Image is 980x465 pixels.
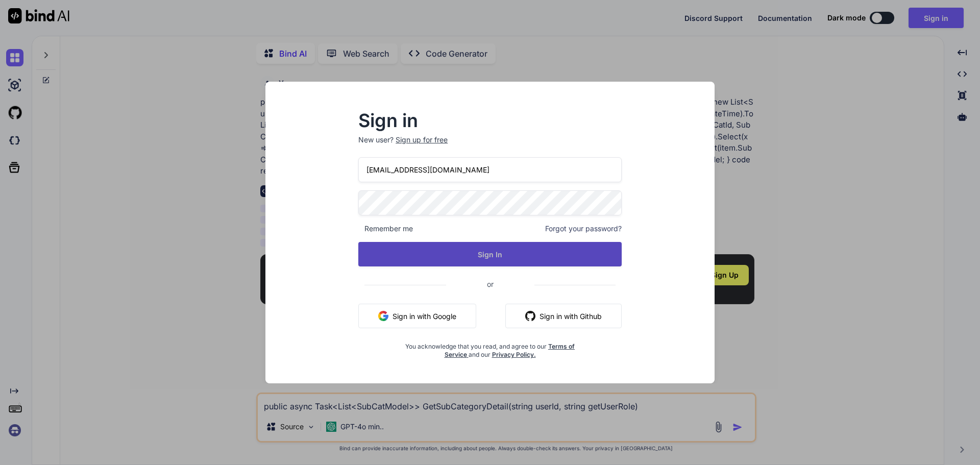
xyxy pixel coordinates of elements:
h2: Sign in [358,112,622,129]
a: Privacy Policy. [492,351,536,358]
button: Sign in with Github [505,304,622,328]
button: Sign in with Google [358,304,476,328]
span: or [446,272,534,297]
button: Sign In [358,242,622,266]
span: Forgot your password? [545,224,622,234]
a: Terms of Service [445,342,575,358]
input: Login or Email [358,157,622,182]
div: Sign up for free [396,135,448,145]
div: You acknowledge that you read, and agree to our and our [402,336,578,359]
img: github [525,311,535,321]
span: Remember me [358,224,413,234]
img: google [378,311,388,321]
p: New user? [358,135,622,157]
